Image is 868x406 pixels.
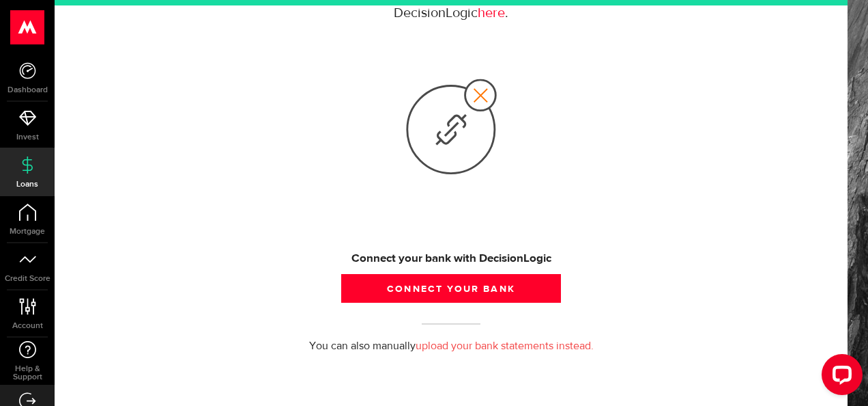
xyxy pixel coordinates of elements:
[811,349,868,406] iframe: LiveChat chat widget
[227,251,676,267] div: Connect your bank with DecisionLogic
[65,338,837,355] p: You can also manually
[416,341,594,352] a: upload your bank statements instead.
[478,6,505,21] a: here
[341,274,561,303] button: Connect your bank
